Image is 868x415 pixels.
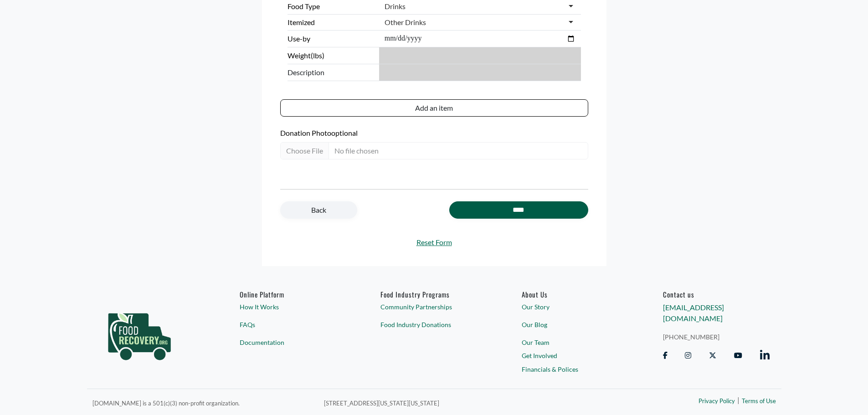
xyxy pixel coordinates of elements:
[742,397,776,406] a: Terms of Use
[522,351,628,360] a: Get Involved
[380,302,487,312] a: Community Partnerships
[280,99,588,117] button: Add an item
[522,290,628,298] a: About Us
[92,397,313,408] p: [DOMAIN_NAME] is a 501(c)(3) non-profit organization.
[280,201,357,219] a: Back
[522,320,628,329] a: Our Blog
[240,338,346,347] a: Documentation
[240,290,346,298] h6: Online Platform
[288,67,375,78] span: Description
[288,1,375,12] label: Food Type
[288,33,375,44] label: Use-by
[699,397,735,406] a: Privacy Policy
[380,320,487,329] a: Food Industry Donations
[385,2,406,11] div: Drinks
[737,395,740,405] span: |
[522,302,628,312] a: Our Story
[288,50,375,61] label: Weight
[240,302,346,312] a: How It Works
[324,397,602,408] p: [STREET_ADDRESS][US_STATE][US_STATE]
[331,128,358,137] span: optional
[240,320,346,329] a: FAQs
[522,364,628,374] a: Financials & Polices
[663,332,770,342] a: [PHONE_NUMBER]
[288,17,375,28] label: Itemized
[380,290,487,298] h6: Food Industry Programs
[522,338,628,347] a: Our Team
[663,303,724,323] a: [EMAIL_ADDRESS][DOMAIN_NAME]
[280,128,588,138] label: Donation Photo
[663,290,770,298] h6: Contact us
[98,290,180,377] img: food_recovery_green_logo-76242d7a27de7ed26b67be613a865d9c9037ba317089b267e0515145e5e51427.png
[385,18,426,27] div: Other Drinks
[280,237,588,248] a: Reset Form
[311,51,324,60] span: (lbs)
